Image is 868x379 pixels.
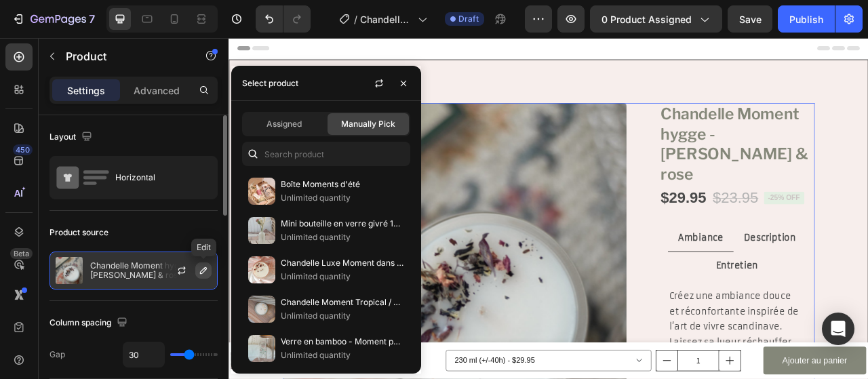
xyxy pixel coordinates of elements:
p: Mini bouteille en verre givré 120ml [281,217,404,231]
p: Product [66,48,181,64]
p: Chandelle Moment Tropical / Cantaloup, framboise & noix de coco [281,296,404,309]
iframe: Design area [229,38,868,379]
h1: Chandelle Moment hygge - [PERSON_NAME] & rose [548,83,745,188]
p: Description [655,245,722,264]
div: 450 [13,144,33,155]
img: collections [248,256,275,283]
div: Product source [50,226,108,239]
p: Chandelle Luxe Moment dans les fleurs - Hibiscus & fleur de cerisier [281,256,404,270]
div: Publish [789,12,823,26]
span: Save [739,14,762,25]
img: product feature img [56,257,83,284]
p: Advanced [134,83,180,98]
div: $23.95 [614,191,675,218]
img: collections [248,178,275,205]
span: 0 product assigned [601,12,692,26]
button: Save [728,5,772,33]
div: Undo/Redo [256,5,311,33]
p: Unlimited quantity [281,270,404,283]
img: collections [248,217,275,244]
span: Assigned [267,118,302,130]
div: Select product [242,77,298,89]
img: collections [248,296,275,323]
img: collections [248,335,275,362]
p: Verre en bamboo - Moment parfait [281,335,404,348]
div: Horizontal [115,162,198,193]
span: Manually Pick [341,118,395,130]
div: Gap [50,348,65,361]
span: Chandelle Moment chaleureux [360,12,412,26]
p: Unlimited quantity [281,191,404,205]
p: Entretien [620,280,673,300]
p: Unlimited quantity [281,309,404,323]
p: Unlimited quantity [281,348,404,362]
p: Boîte Moments d'été [281,178,404,191]
p: Settings [67,83,105,98]
div: Column spacing [50,314,130,332]
button: 0 product assigned [590,5,722,33]
p: Unlimited quantity [281,231,404,244]
input: Auto [123,342,164,367]
button: 7 [5,5,101,33]
span: Draft [458,13,479,25]
pre: -25% off [681,196,732,213]
p: 7 [89,11,95,27]
div: Product [85,64,121,76]
input: Search in Settings & Advanced [242,142,410,166]
p: Ambiance [572,245,629,264]
div: $29.95 [548,191,609,218]
div: Open Intercom Messenger [822,313,854,345]
span: / [354,12,357,26]
p: Chandelle Moment hygge - [PERSON_NAME] & rose [90,261,212,280]
button: Publish [778,5,835,33]
div: Beta [10,248,33,259]
div: Layout [50,128,95,146]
